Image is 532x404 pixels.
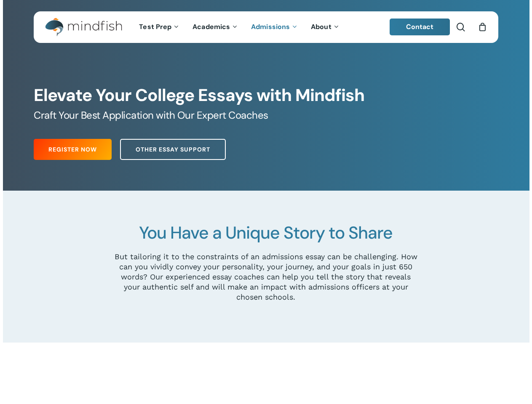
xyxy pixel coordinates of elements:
[478,22,487,32] a: Cart
[186,24,245,31] a: Academics
[390,19,450,35] a: Contact
[113,252,420,302] p: But tailoring it to the constraints of an admissions essay can be challenging. How can you vividl...
[34,11,498,43] header: Main Menu
[34,109,498,122] h5: Craft Your Best Application with Our Expert Coaches
[192,22,230,31] span: Academics
[245,24,305,31] a: Admissions
[48,145,97,154] span: Register Now
[133,11,346,43] nav: Main Menu
[251,22,290,31] span: Admissions
[406,22,434,31] span: Contact
[133,24,186,31] a: Test Prep
[311,22,331,31] span: About
[139,22,171,31] span: Test Prep
[120,139,226,160] a: Other Essay Support
[34,139,112,160] a: Register Now
[139,222,393,244] span: You Have a Unique Story to Share
[34,85,498,106] h1: Elevate Your College Essays with Mindfish
[305,24,346,31] a: About
[136,145,210,154] span: Other Essay Support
